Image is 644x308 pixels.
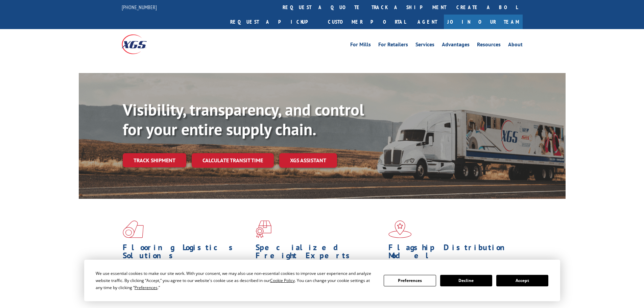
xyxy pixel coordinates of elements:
[84,260,560,301] div: Cookie Consent Prompt
[323,15,411,29] a: Customer Portal
[270,278,295,283] span: Cookie Policy
[378,42,408,49] a: For Retailers
[123,99,364,140] b: Visibility, transparency, and control for your entire supply chain.
[123,153,186,167] a: Track shipment
[496,275,548,286] button: Accept
[122,4,157,10] a: [PHONE_NUMBER]
[123,243,251,263] h1: Flooring Logistics Solutions
[135,285,158,290] span: Preferences
[388,220,412,238] img: xgs-icon-flagship-distribution-model-red
[225,15,323,29] a: Request a pickup
[384,275,436,286] button: Preferences
[388,243,516,263] h1: Flagship Distribution Model
[192,153,274,168] a: Calculate transit time
[508,42,523,49] a: About
[477,42,501,49] a: Resources
[442,42,470,49] a: Advantages
[440,275,492,286] button: Decline
[279,153,337,168] a: XGS ASSISTANT
[411,15,444,29] a: Agent
[256,243,383,263] h1: Specialized Freight Experts
[350,42,371,49] a: For Mills
[444,15,523,29] a: Join Our Team
[123,220,144,238] img: xgs-icon-total-supply-chain-intelligence-red
[96,270,376,291] div: We use essential cookies to make our site work. With your consent, we may also use non-essential ...
[256,220,271,238] img: xgs-icon-focused-on-flooring-red
[415,42,434,49] a: Services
